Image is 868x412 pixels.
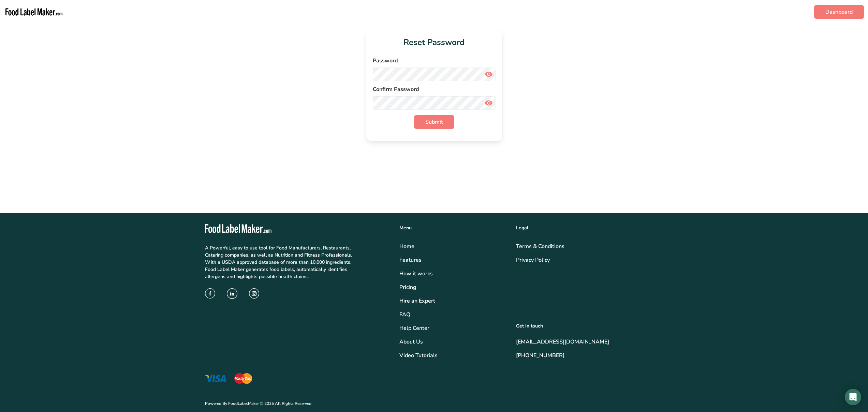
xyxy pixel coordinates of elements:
[516,224,663,231] div: Legal
[399,270,508,278] div: How it works
[516,256,663,264] a: Privacy Policy
[516,322,663,330] div: Get in touch
[399,310,508,319] a: FAQ
[399,338,508,346] a: About Us
[399,283,508,291] a: Pricing
[205,375,226,382] img: visa
[399,224,508,231] div: Menu
[205,244,354,280] p: A Powerful, easy to use tool for Food Manufacturers, Restaurants, Catering companies, as well as ...
[4,3,64,21] img: Food Label Maker
[399,351,508,360] a: Video Tutorials
[516,351,663,360] a: [PHONE_NUMBER]
[373,57,496,65] label: Password
[373,36,496,48] h1: Reset Password
[399,324,508,332] a: Help Center
[425,118,443,126] span: Submit
[399,297,508,305] a: Hire an Expert
[205,395,663,407] p: Powered By FoodLabelMaker © 2025 All Rights Reserved
[399,242,508,250] a: Home
[845,389,861,405] div: Open Intercom Messenger
[373,85,496,93] label: Confirm Password
[814,5,864,19] a: Dashboard
[399,256,508,264] a: Features
[414,115,454,129] button: Submit
[516,338,663,346] a: [EMAIL_ADDRESS][DOMAIN_NAME]
[516,242,663,250] a: Terms & Conditions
